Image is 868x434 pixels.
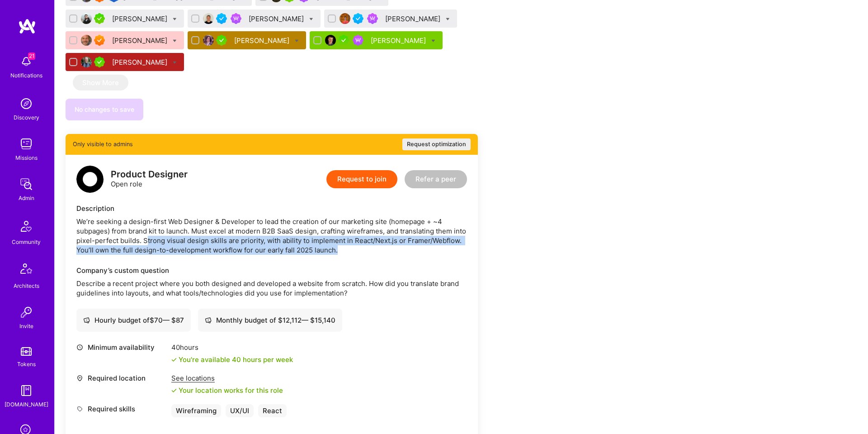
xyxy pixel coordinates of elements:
[76,343,167,352] div: Minimum availability
[249,14,306,24] div: [PERSON_NAME]
[112,36,169,45] div: [PERSON_NAME]
[76,266,467,275] div: Company’s custom question
[73,75,128,91] button: Show More
[21,347,32,356] img: tokens
[83,317,90,324] i: icon Cash
[205,317,212,324] i: icon Cash
[76,404,167,414] div: Required skills
[340,13,350,24] img: User Avatar
[76,166,104,193] img: logo
[17,135,35,153] img: teamwork
[171,404,221,417] div: Wireframing
[28,52,35,60] span: 21
[94,35,105,46] img: Exceptional A.Teamer
[94,57,105,67] img: A.Teamer in Residence
[81,57,92,67] img: User Avatar
[171,388,177,393] i: icon Check
[203,13,214,24] img: User Avatar
[5,400,48,409] div: [DOMAIN_NAME]
[15,153,38,162] div: Missions
[12,237,41,247] div: Community
[17,382,35,400] img: guide book
[94,13,105,24] img: A.Teamer in Residence
[226,404,254,417] div: UX/UI
[111,170,188,189] div: Open role
[171,386,283,395] div: Your location works for this role
[17,95,35,113] img: discovery
[171,343,293,352] div: 40 hours
[76,373,167,383] div: Required location
[76,344,83,351] i: icon Clock
[326,170,397,188] button: Request to join
[385,14,442,24] div: [PERSON_NAME]
[173,61,177,65] i: Bulk Status Update
[431,39,435,43] i: Bulk Status Update
[216,13,227,24] img: Vetted A.Teamer
[173,39,177,43] i: Bulk Status Update
[367,13,378,24] img: Been on Mission
[173,17,177,21] i: Bulk Status Update
[203,35,214,46] img: User Avatar
[83,315,184,325] div: Hourly budget of $ 70 — $ 87
[234,36,291,45] div: [PERSON_NAME]
[76,217,467,255] div: We’re seeking a design-first Web Designer & Developer to lead the creation of our marketing site ...
[325,35,336,46] img: User Avatar
[402,138,471,150] button: Request optimization
[76,375,83,382] i: icon Location
[295,39,299,43] i: Bulk Status Update
[14,113,39,122] div: Discovery
[15,215,37,237] img: Community
[76,405,83,412] i: icon Tag
[18,18,36,34] img: logo
[15,259,37,281] img: Architects
[76,204,467,213] div: Description
[171,357,177,362] i: icon Check
[14,281,39,291] div: Architects
[171,355,293,364] div: You're available 40 hours per week
[17,175,35,193] img: admin teamwork
[10,71,42,80] div: Notifications
[309,17,313,21] i: Bulk Status Update
[338,35,349,46] img: A.Teamer in Residence
[76,279,467,298] p: Describe a recent project where you both designed and developed a website from scratch. How did y...
[112,14,169,24] div: [PERSON_NAME]
[19,193,34,203] div: Admin
[446,17,450,21] i: Bulk Status Update
[353,35,363,46] img: Been on Mission
[17,303,35,321] img: Invite
[171,373,283,383] div: See locations
[19,321,33,331] div: Invite
[216,35,227,46] img: A.Teamer in Residence
[17,359,36,369] div: Tokens
[405,170,467,188] button: Refer a peer
[81,35,92,46] img: User Avatar
[371,36,428,45] div: [PERSON_NAME]
[112,57,169,67] div: [PERSON_NAME]
[17,52,35,71] img: bell
[205,315,335,325] div: Monthly budget of $ 12,112 — $ 15,140
[66,134,478,155] div: Only visible to admins
[258,404,287,417] div: React
[111,170,188,179] div: Product Designer
[231,13,241,24] img: Been on Mission
[353,13,363,24] img: Vetted A.Teamer
[81,13,92,24] img: User Avatar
